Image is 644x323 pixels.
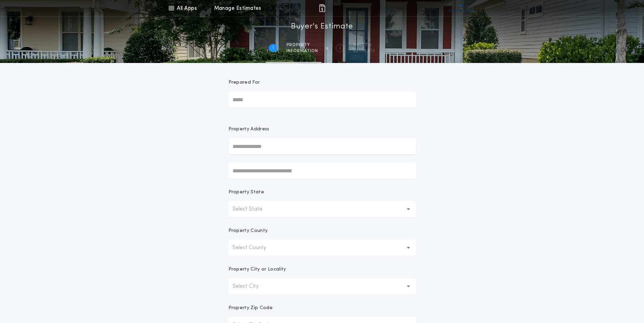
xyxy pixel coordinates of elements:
button: Select County [228,240,416,256]
h2: 2 [339,45,341,51]
p: Prepared For [228,79,260,86]
p: Property County [228,228,268,234]
span: BUYER'S [353,42,375,48]
p: Property State [228,189,264,196]
h2: 1 [272,45,274,51]
p: Select County [233,244,277,252]
p: Property Zip Code [228,305,273,311]
span: information [287,48,318,54]
input: Prepared For [228,91,416,108]
h1: Buyer's Estimate [291,21,353,32]
p: Property Address [228,126,416,133]
span: Property [287,42,318,48]
img: vs-icon [449,5,474,12]
button: Select State [228,201,416,217]
p: Select State [233,205,273,213]
p: Select City [233,282,270,290]
button: Select City [228,278,416,295]
p: Property City or Locality [228,266,286,273]
span: ESTIMATE [353,48,375,54]
img: img [318,4,326,12]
